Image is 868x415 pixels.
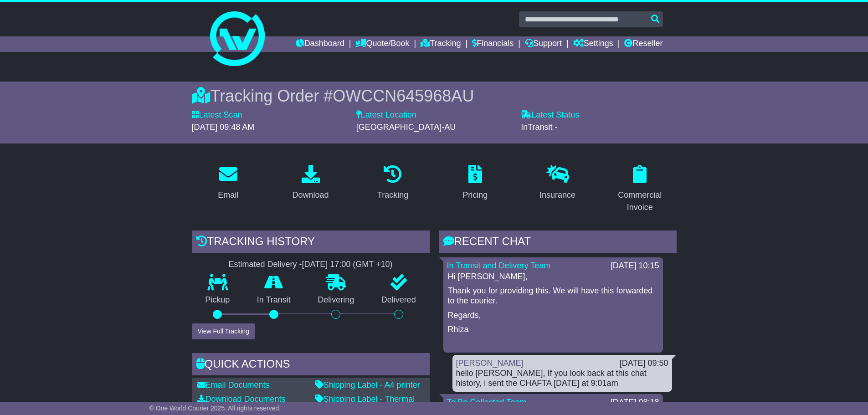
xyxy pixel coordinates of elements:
a: Tracking [371,162,414,205]
a: Settings [573,36,613,52]
p: Hi [PERSON_NAME], [448,272,658,282]
a: Email Documents [197,380,270,389]
label: Latest Location [356,110,416,120]
p: In Transit [243,295,304,305]
div: Insurance [539,189,575,201]
p: Delivering [304,295,368,305]
div: Tracking Order # [192,86,677,106]
span: [GEOGRAPHIC_DATA]-AU [356,123,456,132]
button: View Full Tracking [192,323,255,339]
a: Commercial Invoice [603,162,677,217]
div: Commercial Invoice [609,189,671,214]
a: Shipping Label - A4 printer [315,380,420,389]
p: Thank you for providing this. We will have this forwarded to the courier. [448,286,658,306]
p: Pickup [192,295,244,305]
div: Download [292,189,329,201]
a: Email [212,162,244,205]
div: Tracking history [192,231,430,255]
span: [DATE] 09:48 AM [192,123,255,132]
p: Regards, [448,311,658,321]
div: hello [PERSON_NAME], If you look back at this chat history, i sent the CHAFTA [DATE] at 9:01am [456,369,668,388]
div: Estimated Delivery - [192,260,430,270]
div: Email [218,189,238,201]
div: Pricing [462,189,488,201]
div: Quick Actions [192,353,430,378]
a: Reseller [624,36,663,52]
label: Latest Scan [192,110,242,120]
a: To Be Collected Team [447,398,527,407]
div: [DATE] 08:18 [611,398,659,408]
a: Download Documents [197,395,286,404]
a: [PERSON_NAME] [456,359,524,368]
a: Financials [472,36,514,52]
div: [DATE] 09:50 [620,359,668,369]
a: Support [525,36,562,52]
div: [DATE] 10:15 [611,261,659,271]
p: Delivered [368,295,430,305]
a: In Transit and Delivery Team [447,261,551,270]
span: OWCCN645968AU [333,87,474,105]
a: Dashboard [296,36,344,52]
span: InTransit - [521,123,557,132]
a: Quote/Book [355,36,409,52]
a: Tracking [421,36,461,52]
a: Download [286,162,334,205]
a: Insurance [534,162,581,205]
a: Pricing [457,162,493,205]
a: Shipping Label - Thermal printer [315,395,415,414]
p: Rhiza [448,325,658,335]
div: RECENT CHAT [439,231,677,255]
label: Latest Status [521,110,579,120]
div: Tracking [377,189,408,201]
div: [DATE] 17:00 (GMT +10) [302,260,393,270]
span: © One World Courier 2025. All rights reserved. [149,405,281,412]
